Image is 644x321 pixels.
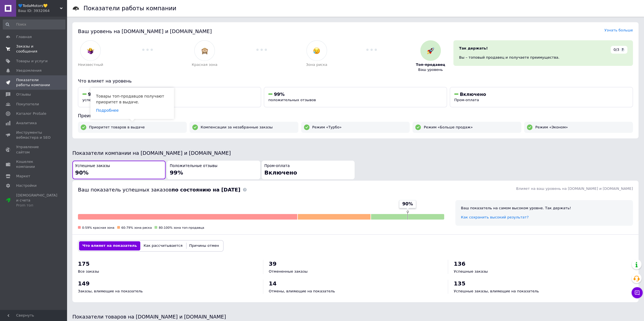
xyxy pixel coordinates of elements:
span: 14 [269,280,277,287]
span: 135 [454,280,465,287]
a: Подробнее [96,108,119,113]
span: Отмены, влияющие на показатель [269,289,335,293]
span: положительных отзывов [268,98,316,102]
span: Отмененные заказы [269,269,308,273]
span: 90% [75,169,89,176]
img: :rocket: [427,47,434,54]
span: Инструменты вебмастера и SEO [16,130,51,140]
span: Так держать! [459,46,488,50]
span: Включено [264,169,297,176]
span: 💙TodaMotors💛 [18,3,60,8]
button: Что влияет на показатель [79,241,140,250]
div: Prom топ [16,203,57,208]
span: 90% [402,201,413,207]
span: Уведомления [16,68,41,73]
span: Приоритет товаров в выдаче [89,125,145,130]
button: 99%положительных отзывов [264,87,447,107]
span: [DEMOGRAPHIC_DATA] и счета [16,193,57,208]
span: Показатели товаров на [DOMAIN_NAME] и [DOMAIN_NAME] [72,314,226,320]
span: Пром-оплата [454,98,479,102]
span: Заказы, влияющие на показатель [78,289,143,293]
span: 90% [88,92,99,97]
span: 60-79% зона риска [121,226,152,230]
span: Пром-оплата [264,163,290,169]
span: Управление сайтом [16,145,51,155]
span: 149 [78,280,90,287]
input: Поиск [3,19,65,29]
span: 136 [454,260,465,267]
button: Успешные заказы90% [72,161,166,179]
button: Как рассчитывается [140,241,186,250]
div: 0/3 [611,46,627,54]
span: Маркет [16,174,30,179]
span: Кошелек компании [16,159,51,169]
button: ВключеноПром-оплата [450,87,633,107]
span: Показатели работы компании [16,78,51,88]
span: Главная [16,34,32,39]
span: Успешные заказы [454,269,488,273]
span: успешных заказов [82,98,118,102]
span: Режим «Больше продаж» [424,125,473,130]
button: Чат с покупателем [631,287,643,298]
a: Как сохранить высокий результат? [461,215,529,219]
span: Ваш уровень [418,67,443,72]
span: Топ-продавец [416,62,445,67]
span: Включено [460,92,486,97]
img: :see_no_evil: [201,47,208,54]
img: :disappointed_relieved: [313,47,320,54]
span: 39 [269,260,277,267]
span: Успешные заказы [75,163,110,169]
span: Режим «Турбо» [312,125,342,130]
span: Красная зона [192,62,217,67]
span: Заказы и сообщения [16,44,51,54]
div: Вы – топовый продавец и получаете преимущества. [459,55,627,60]
button: Пром-оплатаВключено [262,161,355,179]
span: 99% [170,169,183,176]
div: Ваш показатель на самом высоком уровне. Так держать! [461,206,627,211]
b: по состоянию на [DATE] [171,187,240,193]
span: Компенсации за незабранные заказы [201,125,273,130]
span: Ваш уровень на [DOMAIN_NAME] и [DOMAIN_NAME] [78,28,212,34]
button: Причины отмен [186,241,222,250]
span: Успешные заказы, влияющие на показатель [454,289,539,293]
span: Каталог ProSale [16,111,46,116]
span: Покупатели [16,102,39,107]
span: Что влияет на уровень [78,78,132,84]
span: Настройки [16,183,36,188]
span: Неизвестный [78,62,103,67]
span: Показатели компании на [DOMAIN_NAME] и [DOMAIN_NAME] [72,150,231,156]
span: 175 [78,260,90,267]
span: 99% [274,92,284,97]
span: Зона риска [306,62,327,67]
h1: Показатели работы компании [83,5,176,12]
span: 80-100% зона топ-продавца [159,226,204,230]
span: Аналитика [16,121,37,126]
span: Положительные отзывы [170,163,217,169]
span: Преимущества для топ-продавцов [78,113,159,118]
button: Положительные отзывы99% [167,161,260,179]
a: Узнать больше [604,28,633,32]
span: Влияет на ваш уровень на [DOMAIN_NAME] и [DOMAIN_NAME] [516,186,633,191]
div: Ваш ID: 3932064 [18,8,67,13]
span: Ваш показатель успешных заказов [78,187,240,193]
span: Режим «Эконом» [535,125,568,130]
img: :woman-shrugging: [87,47,94,54]
span: ? [621,48,625,52]
span: Товары топ-продавцов получают приоритет в выдаче. [96,94,164,104]
span: Отзывы [16,92,31,97]
button: 90%успешных заказов [78,87,261,107]
span: Все заказы [78,269,99,273]
span: 0-59% красная зона [82,226,114,230]
span: Товары и услуги [16,59,48,64]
